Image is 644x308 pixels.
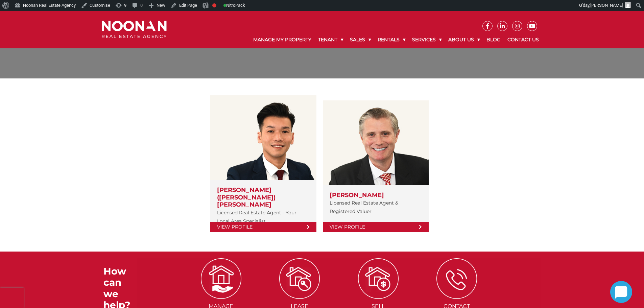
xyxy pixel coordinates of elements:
h3: [PERSON_NAME] ([PERSON_NAME]) [PERSON_NAME] [217,187,309,209]
a: Blog [483,31,504,48]
a: View Profile [210,222,316,232]
h3: [PERSON_NAME] [330,192,422,199]
p: Licensed Real Estate Agent - Your Local Area Specialist [217,209,309,226]
img: Noonan Real Estate Agency [102,21,167,39]
a: Rentals [374,31,409,48]
a: Manage My Property [250,31,315,48]
a: Sales [347,31,374,48]
div: Focus keyphrase not set [212,3,216,7]
img: ICONS [358,258,399,299]
a: Services [409,31,445,48]
a: Tenant [315,31,347,48]
img: ICONS [201,258,241,299]
span: [PERSON_NAME] [590,3,623,8]
a: About Us [445,31,483,48]
a: Contact Us [504,31,542,48]
img: ICONS [279,258,320,299]
a: View Profile [323,222,429,232]
img: ICONS [436,258,477,299]
p: Licensed Real Estate Agent & Registered Valuer [330,199,422,216]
